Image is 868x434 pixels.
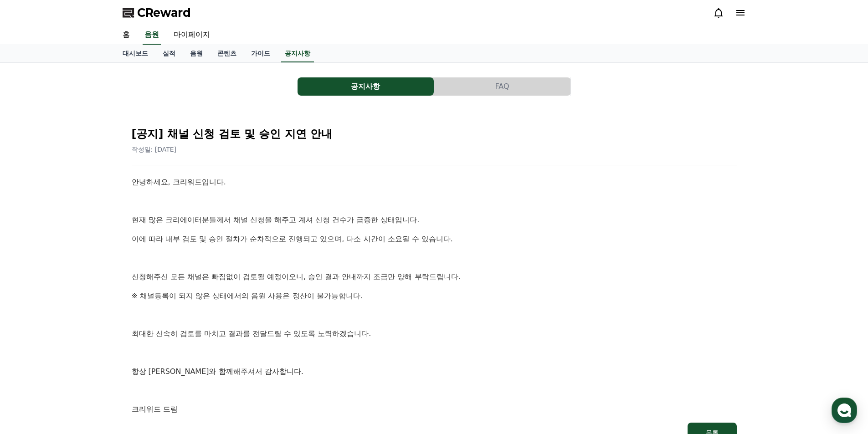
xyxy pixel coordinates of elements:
u: ※ 채널등록이 되지 않은 상태에서의 음원 사용은 정산이 불가능합니다. [132,291,363,300]
p: 크리워드 드림 [132,403,737,415]
h2: [공지] 채널 신청 검토 및 승인 지연 안내 [132,127,737,141]
a: 마이페이지 [166,26,217,45]
button: 공지사항 [298,77,434,96]
p: 안녕하세요, 크리워드입니다. [132,176,737,188]
a: 홈 [115,26,137,45]
a: 실적 [155,45,183,62]
a: 가이드 [244,45,277,62]
p: 이에 따라 내부 검토 및 승인 절차가 순차적으로 진행되고 있으며, 다소 시간이 소요될 수 있습니다. [132,233,737,245]
span: CReward [137,5,191,20]
a: 공지사항 [281,45,314,62]
button: FAQ [434,77,570,96]
a: 콘텐츠 [210,45,244,62]
a: 대시보드 [115,45,155,62]
span: 홈 [29,302,34,310]
p: 현재 많은 크리에이터분들께서 채널 신청을 해주고 계셔 신청 건수가 급증한 상태입니다. [132,214,737,226]
a: 대화 [60,289,118,311]
p: 항상 [PERSON_NAME]와 함께해주셔서 감사합니다. [132,366,737,378]
span: 작성일: [DATE] [132,146,177,153]
a: CReward [123,5,191,20]
p: 신청해주신 모든 채널은 빠짐없이 검토될 예정이오니, 승인 결과 안내까지 조금만 양해 부탁드립니다. [132,271,737,283]
a: 음원 [183,45,210,62]
a: 홈 [3,289,60,311]
a: FAQ [434,77,571,96]
p: 최대한 신속히 검토를 마치고 결과를 전달드릴 수 있도록 노력하겠습니다. [132,328,737,340]
span: 대화 [83,303,94,310]
span: 설정 [141,302,152,310]
a: 음원 [143,26,161,45]
a: 설정 [118,289,175,311]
